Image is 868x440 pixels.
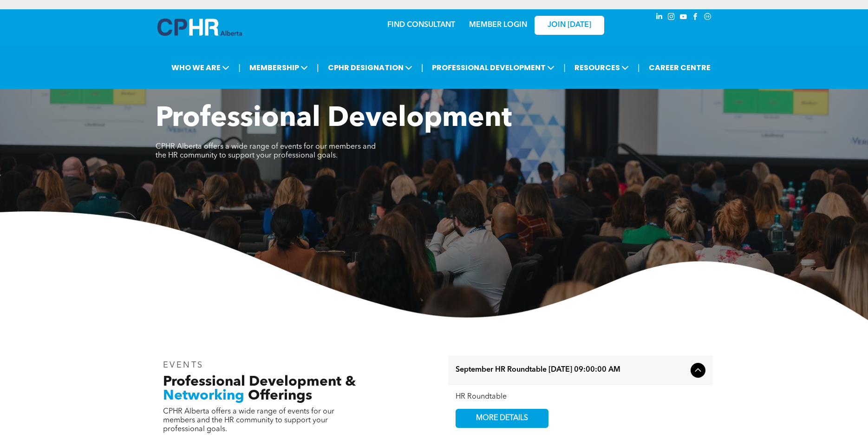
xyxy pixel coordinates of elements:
[156,105,512,133] span: Professional Development
[456,409,548,428] a: MORE DETAILS
[429,59,557,76] span: PROFESSIONAL DEVELOPMENT
[456,366,687,374] span: September HR Roundtable [DATE] 09:00:00 AM
[691,12,701,24] a: facebook
[421,58,424,77] li: |
[247,59,311,76] span: MEMBERSHIP
[325,59,415,76] span: CPHR DESIGNATION
[163,408,334,433] span: CPHR Alberta offers a wide range of events for our members and the HR community to support your p...
[679,12,689,24] a: youtube
[563,58,566,77] li: |
[169,59,232,76] span: WHO WE ARE
[163,389,244,403] span: Networking
[248,389,312,403] span: Offerings
[456,393,705,401] div: HR Roundtable
[469,21,527,29] a: MEMBER LOGIN
[163,375,356,389] span: Professional Development &
[703,12,713,24] a: Social network
[387,21,455,29] a: FIND CONSULTANT
[548,21,591,30] span: JOIN [DATE]
[317,58,319,77] li: |
[163,361,204,369] span: EVENTS
[238,58,241,77] li: |
[465,409,539,427] span: MORE DETAILS
[156,143,376,159] span: CPHR Alberta offers a wide range of events for our members and the HR community to support your p...
[654,12,665,24] a: linkedin
[646,59,713,76] a: CAREER CENTRE
[535,16,604,35] a: JOIN [DATE]
[157,19,242,36] img: A blue and white logo for cp alberta
[666,12,677,24] a: instagram
[638,58,640,77] li: |
[572,59,632,76] span: RESOURCES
